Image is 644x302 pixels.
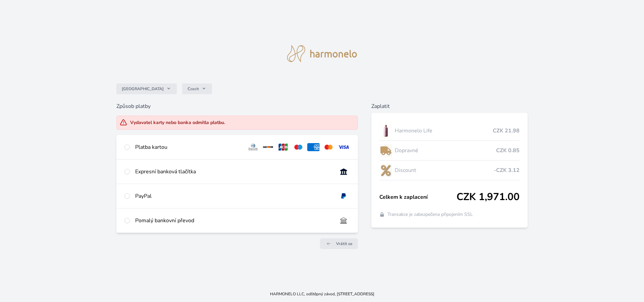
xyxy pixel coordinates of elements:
[494,166,520,174] span: -CZK 3.12
[122,86,164,92] span: [GEOGRAPHIC_DATA]
[387,211,473,218] span: Transakce je zabezpečena připojením SSL
[247,143,259,151] img: diners.svg
[187,86,199,92] span: Czech
[379,142,392,159] img: delivery-lo.png
[337,217,350,225] img: bankTransfer_IBAN.svg
[395,127,493,135] span: Harmonelo Life
[379,122,392,139] img: CLEAN_LIFE_se_stinem_x-lo.jpg
[135,168,332,176] div: Expresní banková tlačítka
[379,162,392,179] img: discount-lo.png
[457,191,520,203] span: CZK 1,971.00
[182,83,212,94] button: Czech
[371,102,528,110] h6: Zaplatit
[135,143,242,151] div: Platba kartou
[337,168,350,176] img: onlineBanking_CZ.svg
[337,143,350,151] img: visa.svg
[135,217,332,225] div: Pomalý bankovní převod
[287,45,357,62] img: logo.svg
[320,238,358,249] a: Vrátit se
[262,143,274,151] img: discover.svg
[379,193,457,201] span: Celkem k zaplacení
[395,166,494,174] span: Discount
[135,192,332,200] div: PayPal
[292,143,305,151] img: maestro.svg
[493,127,520,135] span: CZK 21.98
[307,143,320,151] img: amex.svg
[337,192,350,200] img: paypal.svg
[116,83,177,94] button: [GEOGRAPHIC_DATA]
[322,143,335,151] img: mc.svg
[130,119,225,126] div: Vydavatel karty nebo banka odmítla platbu.
[277,143,289,151] img: jcb.svg
[395,146,496,155] span: Dopravné
[116,102,358,110] h6: Způsob platby
[496,146,520,155] span: CZK 0.85
[336,241,353,246] span: Vrátit se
